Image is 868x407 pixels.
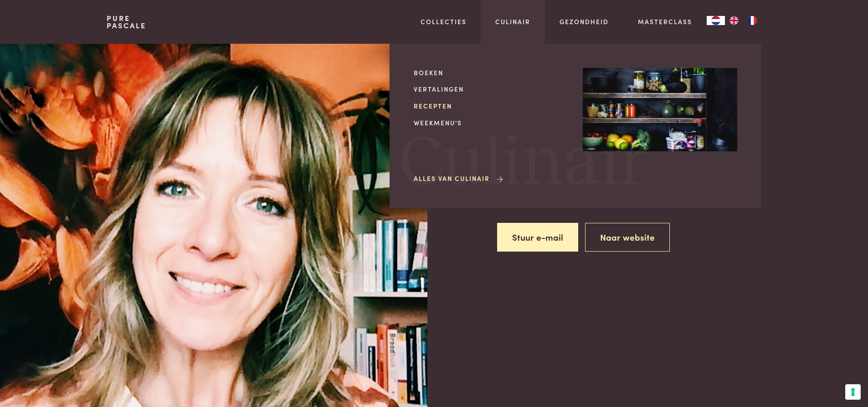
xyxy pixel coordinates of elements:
[725,16,743,25] a: EN
[399,129,647,199] span: Culinair
[414,68,568,77] a: Boeken
[725,16,761,25] ul: Language list
[638,17,692,26] a: Masterclass
[707,16,725,25] div: Language
[414,101,568,111] a: Recepten
[107,15,146,29] a: PurePascale
[495,17,530,26] a: Culinair
[583,68,737,152] img: Culinair
[707,16,761,25] aside: Language selected: Nederlands
[497,223,578,252] a: Stuur e-mail
[845,384,861,400] button: Uw voorkeuren voor toestemming voor trackingtechnologieën
[414,84,568,94] a: Vertalingen
[743,16,761,25] a: FR
[585,223,670,252] a: Naar website
[414,174,504,183] a: Alles van Culinair
[421,17,467,26] a: Collecties
[560,17,609,26] a: Gezondheid
[414,118,568,128] a: Weekmenu's
[707,16,725,25] a: NL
